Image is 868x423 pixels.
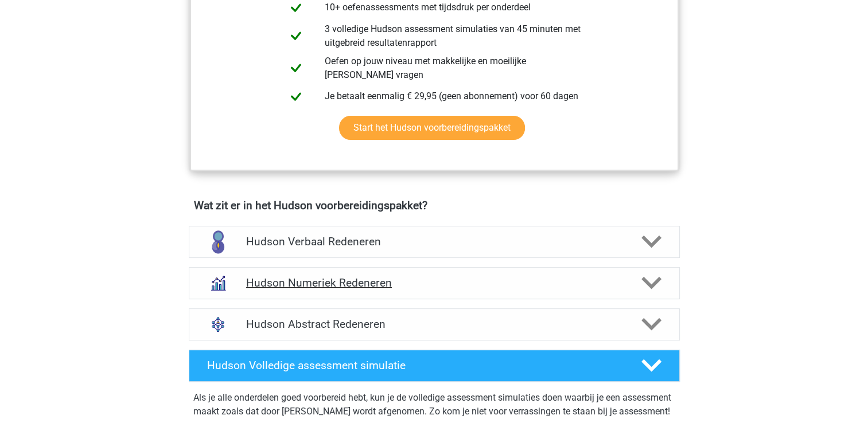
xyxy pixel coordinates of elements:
[203,310,233,339] img: abstract redeneren
[193,391,675,423] div: Als je alle onderdelen goed voorbereid hebt, kun je de volledige assessment simulaties doen waarb...
[246,318,622,331] h4: Hudson Abstract Redeneren
[207,359,622,372] h4: Hudson Volledige assessment simulatie
[246,276,622,289] h4: Hudson Numeriek Redeneren
[194,199,675,212] h4: Wat zit er in het Hudson voorbereidingspakket?
[203,227,233,257] img: verbaal redeneren
[203,268,233,298] img: numeriek redeneren
[184,308,684,340] a: abstract redeneren Hudson Abstract Redeneren
[246,235,622,248] h4: Hudson Verbaal Redeneren
[184,350,684,382] a: Hudson Volledige assessment simulatie
[184,226,684,258] a: verbaal redeneren Hudson Verbaal Redeneren
[184,267,684,299] a: numeriek redeneren Hudson Numeriek Redeneren
[339,116,525,140] a: Start het Hudson voorbereidingspakket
